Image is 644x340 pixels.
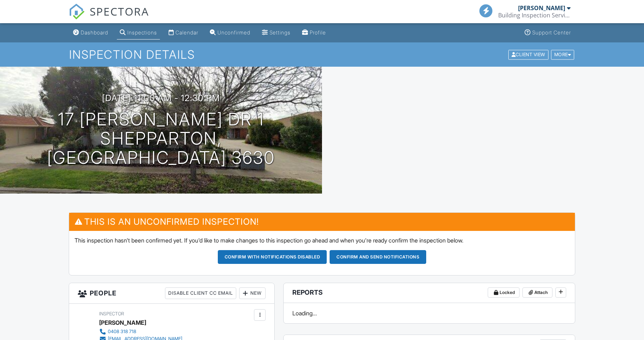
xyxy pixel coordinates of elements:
div: Client View [508,50,548,59]
img: The Best Home Inspection Software - Spectora [69,4,85,20]
h1: 17 [PERSON_NAME] Dr 1 Shepparton, [GEOGRAPHIC_DATA] 3630 [12,110,310,167]
div: Support Center [532,29,571,36]
div: Dashboard [81,29,108,36]
a: Support Center [522,26,574,40]
div: Unconfirmed [217,29,250,36]
div: New [239,287,266,299]
div: [PERSON_NAME] [99,317,146,328]
button: Confirm and send notifications [330,250,426,264]
div: 0408 318 718 [108,329,136,335]
a: Unconfirmed [207,26,253,40]
div: Profile [310,29,326,36]
div: Disable Client CC Email [165,287,236,299]
a: 0408 318 718 [99,328,182,335]
h3: This is an Unconfirmed Inspection! [69,213,575,231]
h1: Inspection Details [69,48,575,61]
a: Dashboard [70,26,111,40]
div: Settings [270,29,291,36]
span: Inspector [99,311,124,316]
div: Calendar [175,29,198,36]
p: This inspection hasn't been confirmed yet. If you'd like to make changes to this inspection go ah... [75,236,569,244]
a: Client View [508,51,550,57]
a: Inspections [117,26,160,40]
div: More [551,50,575,59]
div: Building Inspection Services [498,12,571,19]
a: SPECTORA [69,10,149,25]
div: Inspections [127,29,157,36]
a: Profile [299,26,329,40]
span: SPECTORA [90,4,149,19]
h3: People [69,283,274,304]
a: Calendar [166,26,201,40]
button: Confirm with notifications disabled [218,250,327,264]
a: Settings [259,26,293,40]
div: [PERSON_NAME] [518,4,565,12]
h3: [DATE] 11:00 am - 12:30 pm [102,93,220,103]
